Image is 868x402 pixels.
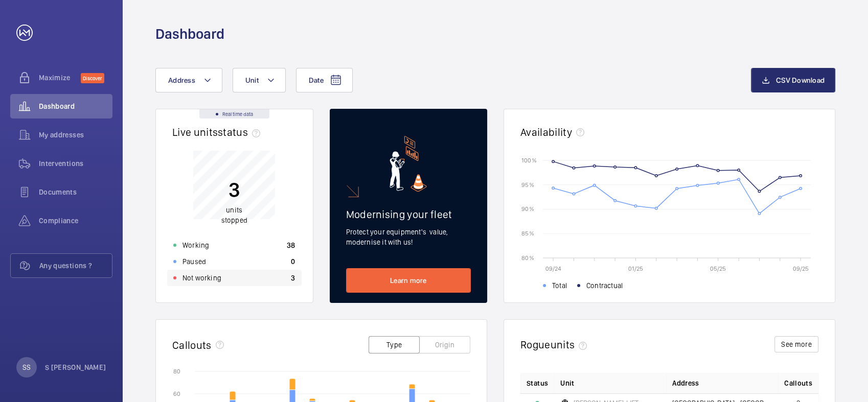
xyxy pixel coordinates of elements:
span: Maximize [39,73,81,83]
span: Callouts [784,378,812,388]
p: 3 [221,177,247,202]
span: Compliance [39,216,112,226]
span: Address [672,378,699,388]
text: 100 % [521,156,537,163]
button: See more [774,336,818,352]
p: SS [22,362,31,372]
h2: Availability [520,126,572,138]
text: 80 [173,368,180,375]
p: 3 [291,273,295,283]
button: Address [155,68,222,92]
span: Total [552,280,567,291]
h2: Callouts [172,339,212,351]
span: Dashboard [39,101,112,111]
p: Paused [182,256,206,267]
span: stopped [221,216,247,224]
text: 95 % [521,181,534,188]
span: Contractual [586,280,623,291]
text: 09/25 [792,265,808,272]
p: Working [182,240,209,250]
h2: Rogue [520,338,591,351]
span: Unit [560,378,574,388]
span: Unit [245,76,259,84]
span: Date [309,76,324,84]
text: 09/24 [545,265,561,272]
p: 38 [287,240,295,250]
span: CSV Download [776,76,825,84]
span: Address [168,76,195,84]
text: 85 % [521,230,534,237]
p: units [221,205,247,225]
div: Real time data [199,109,269,119]
h2: Modernising your fleet [346,208,471,221]
h2: Live units [172,126,264,138]
text: 80 % [521,254,534,261]
p: Not working [182,273,221,283]
span: units [551,338,591,351]
span: Discover [81,73,104,83]
p: Protect your equipment's value, modernise it with us! [346,227,471,247]
h1: Dashboard [155,25,224,43]
p: 0 [291,256,295,267]
button: Type [369,336,420,353]
p: Status [527,378,548,388]
button: Date [296,68,353,92]
button: Unit [233,68,286,92]
span: Documents [39,187,112,197]
button: CSV Download [751,68,835,92]
a: Learn more [346,268,471,293]
text: 01/25 [628,265,643,272]
span: Interventions [39,158,112,169]
p: S [PERSON_NAME] [45,362,106,372]
span: Any questions ? [39,261,112,271]
img: marketing-card.svg [390,136,427,192]
text: 05/25 [710,265,726,272]
span: My addresses [39,130,112,140]
text: 60 [173,390,180,397]
span: status [218,126,264,138]
button: Origin [419,336,470,353]
text: 90 % [521,205,534,212]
